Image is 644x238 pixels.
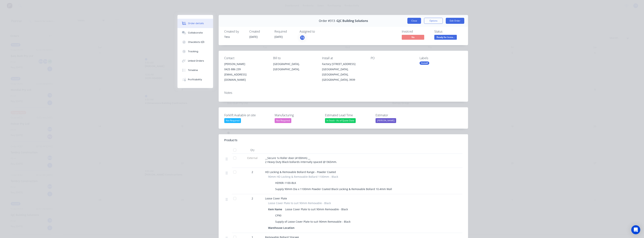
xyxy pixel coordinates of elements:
span: 2 [252,170,253,174]
div: Supply 90mm Dia x 1100mm Powder Coated Black Locking & Removable Bollard 10.4mm Wall [274,186,394,192]
div: Factory [STREET_ADDRESS] [322,61,365,67]
label: Manufacturing [275,113,321,117]
div: Tess [224,35,245,39]
div: Linked Orders [188,59,204,63]
span: Loose Cover Plate to suit 90mm Removable - Black [268,201,331,205]
label: Estimator [376,113,422,117]
button: Edit Order [446,18,464,24]
span: Ready for Insta... [434,35,457,40]
div: Not Required [275,118,291,123]
div: Tracking [188,50,198,53]
button: Options [424,18,443,24]
button: Checklists 0/0 [177,37,213,47]
button: Collaborate [177,28,213,37]
div: Order details [188,22,204,25]
div: [PERSON_NAME] [224,61,267,67]
div: 0425 886 239 [224,67,267,72]
div: Created by [224,30,245,33]
div: Warehouse Location [268,225,296,231]
div: Timeline [188,69,198,72]
div: Open Intercom Messenger [631,225,640,234]
div: Qty [241,146,264,154]
span: [DATE] [249,35,258,39]
div: [PERSON_NAME] [376,118,396,123]
div: Not Required [224,118,241,123]
div: Factory [STREET_ADDRESS][GEOGRAPHIC_DATA], [GEOGRAPHIC_DATA], [GEOGRAPHIC_DATA], 3939 [322,61,365,82]
div: Install at [322,56,365,60]
span: External [243,156,262,160]
div: Bill to [273,56,316,60]
div: CP90 [274,213,283,218]
div: Required [274,30,295,33]
button: Ready for Insta... [434,35,457,40]
span: GJC Building Solutions [337,19,368,23]
div: [GEOGRAPHIC_DATA], [GEOGRAPHIC_DATA], [273,61,316,73]
div: Collaborate [188,31,203,34]
span: HD Locking & Removable Bollard Range - Powder Coated [265,170,336,174]
label: Estimated Lead Time [325,113,372,117]
span: Order #313 - [319,19,337,23]
button: Tracking [177,47,213,56]
button: Order details [177,19,213,28]
span: No [402,35,424,40]
span: [DATE] [274,35,283,39]
div: HD90R-1100-BLK [274,180,298,186]
div: [GEOGRAPHIC_DATA], [GEOGRAPHIC_DATA], [GEOGRAPHIC_DATA], 3939 [322,67,365,82]
span: Loose Cover Plate [265,197,287,200]
span: 2 [252,196,253,200]
div: Notes [224,91,462,95]
div: Item Name [268,207,284,212]
div: [GEOGRAPHIC_DATA], [GEOGRAPHIC_DATA], [273,61,316,72]
div: [EMAIL_ADDRESS][DOMAIN_NAME] [224,72,267,82]
button: Close [407,18,421,24]
div: Profitability [188,78,202,81]
div: Created [249,30,270,33]
div: PO [371,56,414,60]
div: Labels [420,56,462,60]
button: Linked Orders [177,56,213,66]
span: 90mm HD Locking & Removable Bollard 1100mm - Black [268,175,338,179]
div: Products [224,138,237,143]
div: Loose Cover Plate to suit 90mm Removable - Black [284,207,349,212]
div: In Stock - As of Quote Date [325,118,356,123]
div: Contact [224,56,267,60]
div: Status [434,30,462,33]
div: Assigned to [300,30,337,33]
div: Checklists 0/0 [188,40,204,44]
div: Supply of Loose Cover Plate to suit 90mm Removable - Black [274,219,352,224]
span: __Secure 1x Roller door (4100mm) __ 2 Heavy Duty Black bollards internally spaced @1365mm. [265,156,337,164]
div: [PERSON_NAME]0425 886 239[EMAIL_ADDRESS][DOMAIN_NAME] [224,61,267,82]
div: Install [420,61,429,65]
div: Invoiced [402,30,430,33]
button: TS [300,35,305,40]
label: Forklift Avaliable on site [224,113,271,117]
button: Timeline [177,66,213,75]
button: Profitability [177,75,213,84]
